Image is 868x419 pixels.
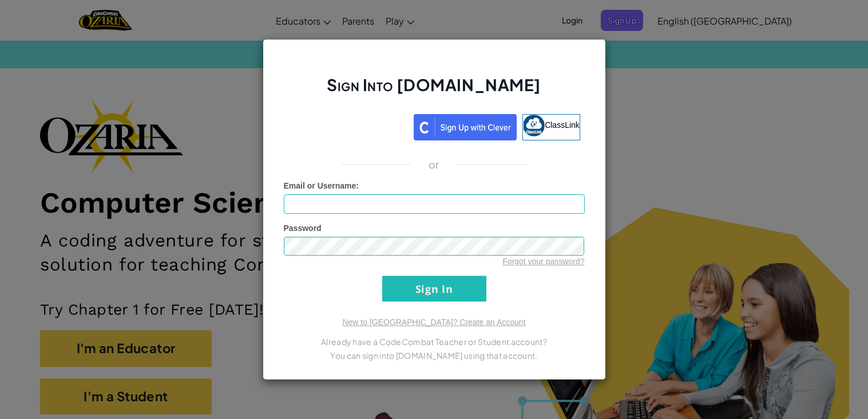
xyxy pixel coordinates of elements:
a: Forgot your password? [502,257,584,266]
span: Password [284,224,322,233]
p: You can sign into [DOMAIN_NAME] using that account. [284,348,585,362]
span: ClassLink [545,120,580,129]
img: clever_sso_button@2x.png [414,114,517,140]
span: Email or Username [284,181,356,190]
h2: Sign Into [DOMAIN_NAME] [284,74,585,107]
img: classlink-logo-small.png [523,115,545,136]
a: New to [GEOGRAPHIC_DATA]? Create an Account [342,318,525,327]
iframe: Sign in with Google Button [282,113,414,138]
p: Already have a CodeCombat Teacher or Student account? [284,335,585,348]
p: or [429,158,439,171]
input: Sign In [382,276,486,301]
label: : [284,180,359,191]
